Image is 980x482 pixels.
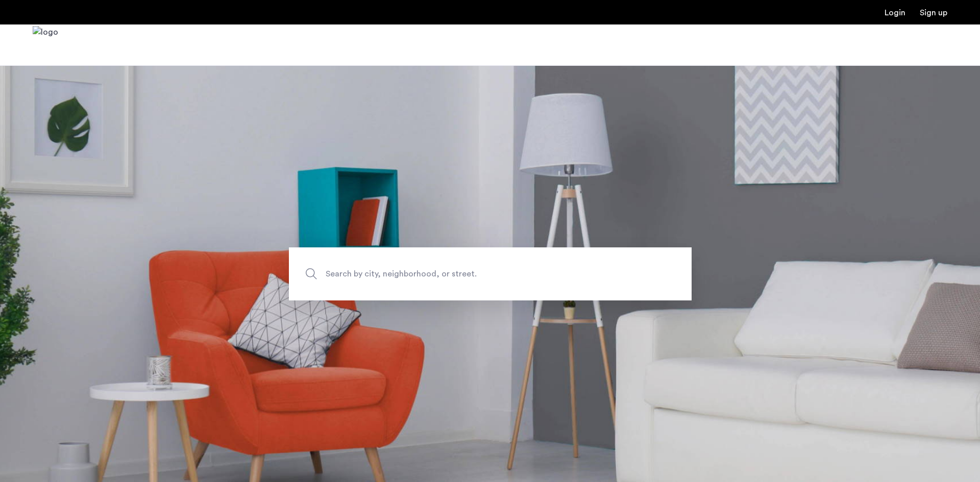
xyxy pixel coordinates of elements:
[33,26,58,64] a: Cazamio Logo
[885,9,905,17] a: Login
[326,267,607,281] span: Search by city, neighborhood, or street.
[289,247,692,300] input: Apartment Search
[33,26,58,64] img: logo
[920,9,947,17] a: Registration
